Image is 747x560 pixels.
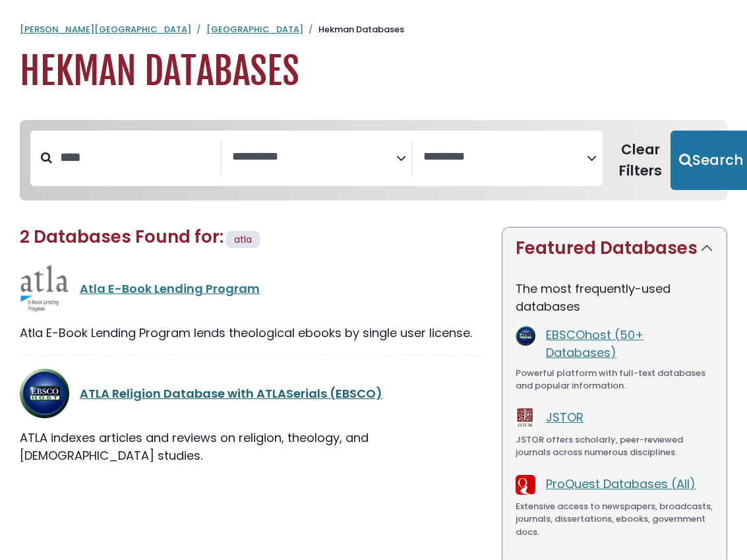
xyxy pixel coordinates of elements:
input: Search database by title or keyword [52,146,220,168]
nav: Search filters [20,120,727,201]
p: The most frequently-used databases [516,280,713,315]
textarea: Search [232,150,396,164]
a: JSTOR [546,409,583,425]
a: ATLA Religion Database with ATLASerials (EBSCO) [80,385,382,402]
div: ATLA indexes articles and reviews on religion, theology, and [DEMOGRAPHIC_DATA] studies. [20,429,486,464]
nav: breadcrumb [20,23,727,36]
a: Atla E-Book Lending Program [80,280,260,297]
div: Extensive access to newspapers, broadcasts, journals, dissertations, ebooks, government docs. [516,500,713,539]
button: Featured Databases [502,228,727,269]
span: 2 Databases Found for: [20,225,224,249]
a: ProQuest Databases (All) [546,476,696,492]
div: Atla E-Book Lending Program lends theological ebooks by single user license. [20,324,486,342]
a: EBSCOhost (50+ Databases) [546,327,643,361]
a: [GEOGRAPHIC_DATA] [206,23,303,36]
a: [PERSON_NAME][GEOGRAPHIC_DATA] [20,23,191,36]
span: atla [234,233,252,246]
textarea: Search [423,150,587,164]
button: Clear Filters [611,131,671,190]
div: JSTOR offers scholarly, peer-reviewed journals across numerous disciplines. [516,433,713,459]
li: Hekman Databases [303,23,404,36]
h1: Hekman Databases [20,49,727,94]
div: Powerful platform with full-text databases and popular information. [516,367,713,392]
